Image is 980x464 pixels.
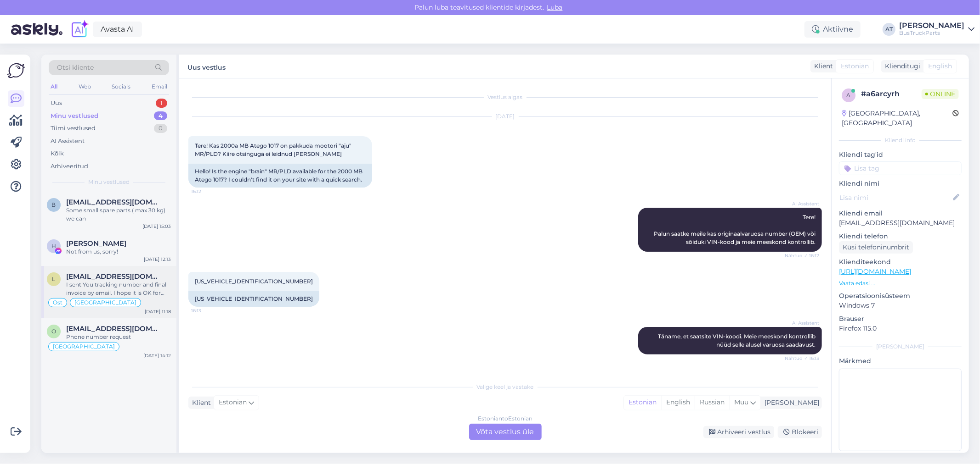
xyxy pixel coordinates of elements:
div: Uus [51,99,62,108]
span: Muu [734,398,748,406]
div: # a6arcyrh [861,88,922,99]
div: Aktiivne [804,21,861,38]
span: [US_VEHICLE_IDENTIFICATION_NUMBER] [195,278,313,285]
div: Minu vestlused [51,111,98,121]
p: Kliendi email [839,209,962,218]
div: 4 [154,111,167,121]
span: H [51,243,56,249]
div: [DATE] 12:13 [144,256,171,263]
div: Web [77,81,93,93]
span: 16:13 [191,307,226,314]
div: [GEOGRAPHIC_DATA], [GEOGRAPHIC_DATA] [842,109,952,128]
div: Arhiveeri vestlus [703,426,774,438]
p: Brauser [839,314,962,324]
div: [PERSON_NAME] [761,398,819,408]
a: [PERSON_NAME]BusTruckParts [899,22,974,37]
span: 16:12 [191,188,226,195]
span: Otsi kliente [57,63,94,72]
div: Not from us, sorry! [66,248,171,256]
img: explore-ai [70,20,89,39]
div: [DATE] 15:03 [142,223,171,230]
div: 0 [154,124,167,133]
div: Arhiveeritud [51,162,88,171]
span: Estonian [841,61,869,71]
span: Ost [53,300,62,305]
span: AI Assistent [785,320,819,326]
div: Phone number request [66,333,171,341]
div: All [49,81,59,93]
div: Klient [810,61,833,71]
div: Vestlus algas [188,93,822,101]
div: Estonian to Estonian [478,414,532,423]
div: Klient [188,398,211,408]
span: Officina2@datrading.it [66,325,162,333]
p: Kliendi tag'id [839,150,962,160]
div: Russian [695,396,729,409]
p: Kliendi telefon [839,232,962,241]
p: Operatsioonisüsteem [839,291,962,301]
span: Täname, et saatsite VIN-koodi. Meie meeskond kontrollib nüüd selle alusel varuosa saadavust. [658,333,817,348]
span: Estonian [219,398,247,408]
span: O [51,328,56,335]
div: I sent You tracking number and final invoice by email. I hope it is OK for You! [66,281,171,297]
div: Estonian [624,396,661,409]
span: Tere! Kas 2000a MB Atego 1017 on pakkuda mootori "aju" MR/PLD? Kiire otsinguga ei leidnud [PERSON... [195,142,353,157]
div: [PERSON_NAME] [899,22,964,29]
input: Lisa nimi [839,193,951,203]
a: [URL][DOMAIN_NAME] [839,267,911,276]
div: Klienditugi [881,61,920,71]
span: lahden.autotekniikka@gmail.com [66,272,162,281]
p: Firefox 115.0 [839,324,962,333]
div: Kliendi info [839,136,962,144]
span: buffalo3132@gmail.com [66,198,162,206]
div: English [661,396,695,409]
span: Hubert Mazurek [66,239,126,248]
div: Hello! Is the engine "brain" MR/PLD available for the 2000 MB Atego 1017? I couldn't find it on y... [188,164,372,188]
span: Online [922,89,959,99]
span: b [52,201,56,208]
span: AI Assistent [785,200,819,207]
div: Email [150,81,169,93]
div: AI Assistent [51,137,85,146]
div: Võta vestlus üle [469,424,542,440]
div: [DATE] 11:18 [145,308,171,315]
div: Valige keel ja vastake [188,383,822,391]
div: [US_VEHICLE_IDENTIFICATION_NUMBER] [188,291,319,307]
p: Kliendi nimi [839,179,962,188]
label: Uus vestlus [187,60,226,72]
img: Askly Logo [7,62,25,79]
div: Blokeeri [778,426,822,438]
div: AT [883,23,895,36]
div: 1 [156,99,167,108]
div: Küsi telefoninumbrit [839,241,913,254]
p: Windows 7 [839,301,962,310]
span: Minu vestlused [88,178,130,186]
div: Kõik [51,149,64,158]
span: Nähtud ✓ 16:12 [785,252,819,259]
div: [PERSON_NAME] [839,342,962,351]
div: [DATE] 14:12 [143,352,171,359]
input: Lisa tag [839,161,962,175]
p: Märkmed [839,356,962,366]
span: a [847,92,851,99]
span: [GEOGRAPHIC_DATA] [74,300,136,305]
div: Some small spare parts ( max 30 kg) we can [66,206,171,223]
p: Vaata edasi ... [839,279,962,287]
span: English [928,61,952,71]
div: Socials [110,81,132,93]
p: Klienditeekond [839,257,962,267]
div: BusTruckParts [899,29,964,37]
span: Nähtud ✓ 16:13 [785,355,819,362]
span: Luba [544,3,566,11]
span: l [52,276,56,282]
a: Avasta AI [93,22,142,37]
div: [DATE] [188,112,822,121]
div: Tiimi vestlused [51,124,96,133]
span: [GEOGRAPHIC_DATA] [53,344,115,349]
p: [EMAIL_ADDRESS][DOMAIN_NAME] [839,218,962,228]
